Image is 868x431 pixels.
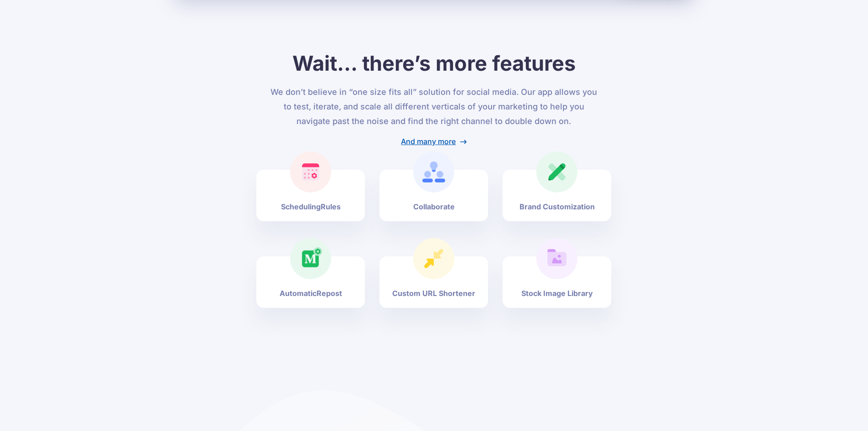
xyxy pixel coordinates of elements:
b: Collaborate [413,201,455,212]
h2: Wait... there’s more features [183,51,685,76]
b: Automatic Repost [280,288,342,299]
a: And many more [401,137,467,146]
b: Custom URL Shortener [392,288,475,299]
p: We don’t believe in “one size fits all” solution for social media. Our app allows you to test, it... [269,85,599,129]
b: Scheduling Rules [281,201,341,212]
b: Brand Customization [520,201,595,212]
b: Stock Image Library [521,288,593,299]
